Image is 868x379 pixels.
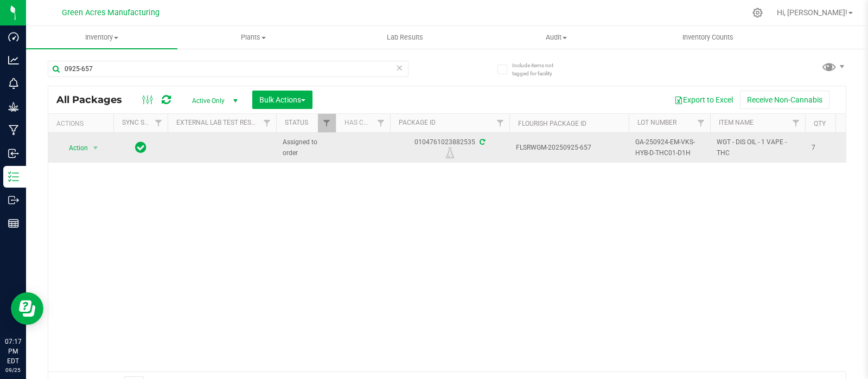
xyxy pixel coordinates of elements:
inline-svg: Manufacturing [8,125,19,136]
span: Bulk Actions [259,95,305,104]
a: Filter [492,114,509,132]
p: 09/25 [5,366,21,374]
div: 0104761023882535 [388,137,511,158]
inline-svg: Analytics [8,55,19,66]
div: Manage settings [751,8,764,18]
span: Hi, [PERSON_NAME]! [777,8,847,17]
p: 07:17 PM EDT [5,337,21,366]
span: select [89,140,103,156]
span: WGT - DIS OIL - 1 VAPE - THC [717,137,799,158]
button: Export to Excel [667,91,740,109]
button: Receive Non-Cannabis [740,91,829,109]
a: Lot Number [637,119,676,126]
span: Inventory [26,33,177,42]
span: Lab Results [372,33,438,42]
inline-svg: Dashboard [8,31,19,42]
a: Status [285,119,308,126]
span: GA-250924-EM-VKS-HYB-D-THC01-D1H [635,137,704,158]
a: Inventory [26,26,177,49]
span: Plants [178,33,328,42]
a: Filter [318,114,336,132]
a: Lab Results [329,26,481,49]
span: Action [59,140,88,156]
a: Plants [177,26,329,49]
span: 7 [812,143,853,153]
a: Filter [692,114,710,132]
inline-svg: Grow [8,101,19,112]
inline-svg: Reports [8,218,19,229]
span: Sync from Compliance System [478,138,485,146]
inline-svg: Inventory [8,171,19,182]
span: Audit [481,33,631,42]
inline-svg: Monitoring [8,78,19,89]
span: Clear [395,61,403,75]
div: Actions [56,120,109,127]
th: Has COA [336,114,390,133]
span: Green Acres Manufacturing [62,8,159,17]
a: Item Name [719,119,754,126]
span: In Sync [135,140,146,155]
a: Inventory Counts [632,26,783,49]
div: R&D Lab Sample [388,147,511,158]
a: Filter [258,114,276,132]
input: Search Package ID, Item Name, SKU, Lot or Part Number... [48,61,409,77]
a: Filter [787,114,805,132]
a: Qty [814,120,826,127]
span: Assigned to order [283,137,329,158]
span: FLSRWGM-20250925-657 [516,143,622,153]
span: All Packages [56,94,133,106]
a: Filter [372,114,390,132]
a: Audit [481,26,632,49]
iframe: Resource center [11,292,43,325]
a: Sync Status [122,119,164,126]
a: External Lab Test Result [176,119,261,126]
inline-svg: Outbound [8,195,19,205]
span: Inventory Counts [668,33,748,42]
a: Package ID [399,119,436,126]
button: Bulk Actions [252,91,312,109]
inline-svg: Inbound [8,148,19,159]
a: Filter [150,114,168,132]
a: Flourish Package ID [518,120,586,127]
span: Include items not tagged for facility [512,61,566,78]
